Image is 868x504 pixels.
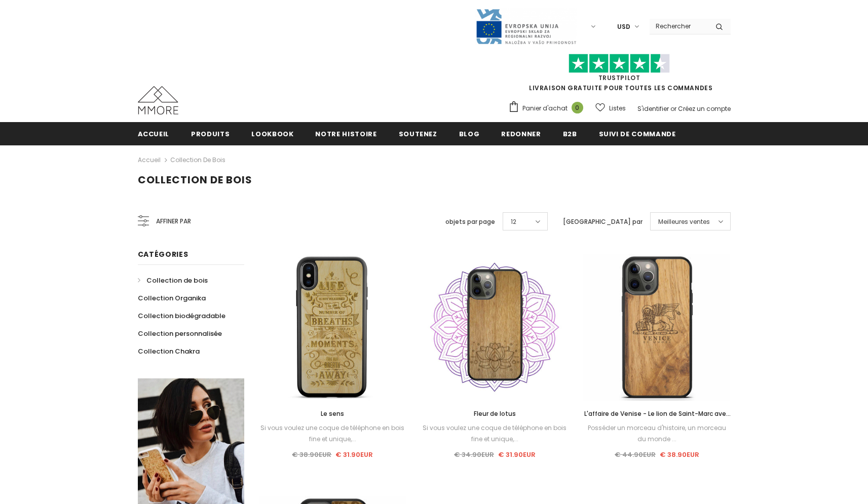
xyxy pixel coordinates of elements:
[138,346,200,356] span: Collection Chakra
[138,249,188,259] span: Catégories
[191,122,230,145] a: Produits
[599,129,676,139] span: Suivi de commande
[599,122,676,145] a: Suivi de commande
[615,450,656,459] span: € 44.90EUR
[315,122,376,145] a: Notre histoire
[138,329,222,338] span: Collection personnalisée
[156,216,191,227] span: Affiner par
[315,129,376,139] span: Notre histoire
[138,122,170,145] a: Accueil
[399,129,437,139] span: soutenez
[459,129,480,139] span: Blog
[637,104,669,113] a: S'identifier
[138,129,170,139] span: Accueil
[650,19,708,33] input: Search Site
[170,156,225,164] a: Collection de bois
[508,101,588,116] a: Panier d'achat 0
[670,104,676,113] span: or
[511,217,516,227] span: 12
[501,122,541,145] a: Redonner
[259,422,406,445] div: Si vous voulez une coque de téléphone en bois fine et unique,...
[138,325,222,342] a: Collection personnalisée
[508,58,731,92] span: LIVRAISON GRATUITE POUR TOUTES LES COMMANDES
[251,122,293,145] a: Lookbook
[445,217,495,227] label: objets par page
[584,409,731,429] span: L'affaire de Venise - Le lion de Saint-Marc avec le lettrage
[522,103,568,113] span: Panier d'achat
[259,408,406,419] a: Le sens
[191,129,230,139] span: Produits
[563,217,643,227] label: [GEOGRAPHIC_DATA] par
[335,450,373,459] span: € 31.90EUR
[138,173,252,187] span: Collection de bois
[595,99,626,117] a: Listes
[475,22,577,30] a: Javni Razpis
[678,104,731,113] a: Créez un compte
[292,450,331,459] span: € 38.90EUR
[138,86,178,114] img: Cas MMORE
[138,311,225,321] span: Collection biodégradable
[138,293,206,303] span: Collection Organika
[658,217,710,227] span: Meilleures ventes
[572,102,583,113] span: 0
[321,409,344,418] span: Le sens
[251,129,293,139] span: Lookbook
[459,122,480,145] a: Blog
[399,122,437,145] a: soutenez
[454,450,494,459] span: € 34.90EUR
[146,276,208,285] span: Collection de bois
[138,307,225,325] a: Collection biodégradable
[617,22,630,32] span: USD
[138,289,206,307] a: Collection Organika
[569,54,670,73] img: Faites confiance aux étoiles pilotes
[138,272,208,289] a: Collection de bois
[474,409,516,418] span: Fleur de lotus
[598,73,640,82] a: TrustPilot
[475,8,577,45] img: Javni Razpis
[583,408,730,419] a: L'affaire de Venise - Le lion de Saint-Marc avec le lettrage
[421,422,568,445] div: Si vous voulez une coque de téléphone en bois fine et unique,...
[138,154,161,166] a: Accueil
[501,129,541,139] span: Redonner
[421,408,568,419] a: Fleur de lotus
[609,103,626,113] span: Listes
[138,342,200,360] a: Collection Chakra
[583,422,730,445] div: Posséder un morceau d'histoire, un morceau du monde ...
[498,450,536,459] span: € 31.90EUR
[563,129,577,139] span: B2B
[563,122,577,145] a: B2B
[660,450,699,459] span: € 38.90EUR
